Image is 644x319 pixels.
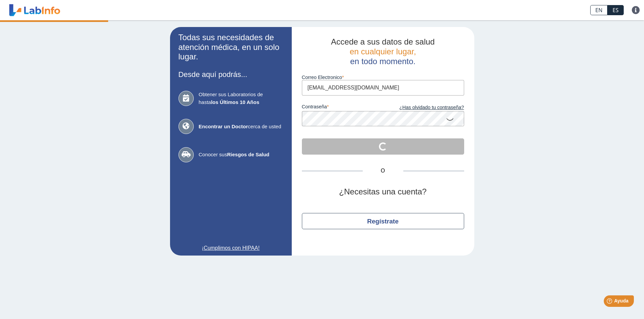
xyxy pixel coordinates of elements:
a: ¿Has olvidado tu contraseña? [383,104,464,111]
iframe: Help widget launcher [584,293,637,312]
span: en cualquier lugar, [350,47,416,56]
h3: Desde aquí podrás... [178,70,283,79]
h2: Todas sus necesidades de atención médica, en un solo lugar. [178,33,283,62]
span: Conocer sus [199,151,283,159]
b: Riesgos de Salud [227,152,269,157]
label: contraseña [302,104,383,111]
span: Accede a sus datos de salud [331,37,435,46]
a: EN [590,5,607,15]
label: Correo Electronico [302,75,464,80]
span: cerca de usted [199,123,283,131]
b: los Últimos 10 Años [211,99,259,105]
span: en todo momento. [350,57,415,66]
span: Obtener sus Laboratorios de hasta [199,91,283,106]
h2: ¿Necesitas una cuenta? [302,187,464,197]
a: ES [607,5,624,15]
span: O [363,167,403,175]
a: ¡Cumplimos con HIPAA! [178,244,283,252]
button: Regístrate [302,213,464,229]
b: Encontrar un Doctor [199,124,248,129]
